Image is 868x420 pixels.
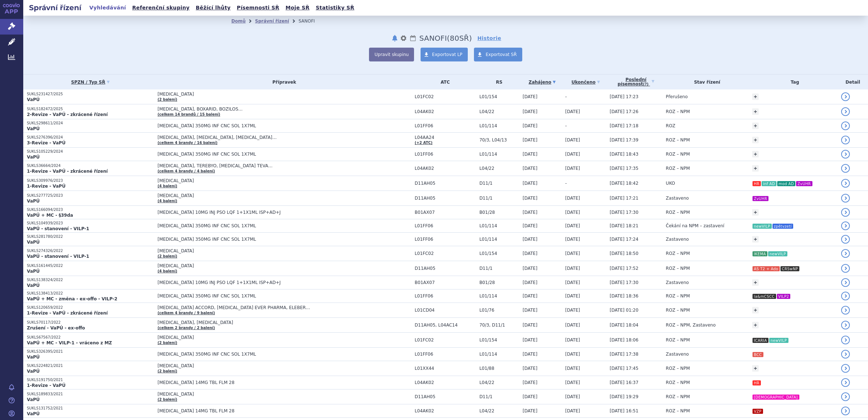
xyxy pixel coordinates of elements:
span: [DATE] 17:23 [610,94,638,99]
span: [DATE] 18:21 [610,223,638,228]
span: D11/1 [479,394,519,399]
a: Exportovat LP [421,48,468,61]
span: [DATE] [523,337,538,343]
a: + [752,279,759,286]
a: Domů [231,19,246,24]
span: [MEDICAL_DATA], [MEDICAL_DATA], [MEDICAL_DATA]… [158,135,339,140]
span: [DATE] [565,337,580,343]
span: [DATE] 17:21 [610,196,638,201]
span: [MEDICAL_DATA] 10MG INJ PSO LQF 1+1X1ML ISP+AD+J [158,210,339,215]
span: D11AH05, L04AC14 [415,323,476,328]
i: VILP2 [777,294,791,299]
span: ROZ – NPM [666,251,690,256]
a: detail [841,150,850,159]
p: SUKLS67567/2022 [27,335,154,340]
a: + [752,123,759,129]
strong: VaPÚ + MC - změna - ex-offo - VILP-2 [27,296,117,301]
strong: VaPÚ + MC - VILP-1 - vráceno z MZ [27,340,112,345]
span: [DATE] [523,196,538,201]
i: mod AD [777,181,795,186]
span: Exportovat SŘ [486,52,517,57]
p: SUKLS281780/2022 [27,234,154,239]
i: ZvUHR [753,196,769,201]
i: AS T2 + Ado [753,266,780,271]
i: ZvUHR [796,181,812,186]
span: ROZ – NPM [666,308,690,313]
span: ROZ – NPM [666,337,690,343]
span: Zastaveno [666,280,689,285]
a: Písemnosti SŘ [235,3,281,13]
span: L01XX44 [415,366,476,371]
span: 70/3, L04/13 [479,137,519,143]
span: [DATE] 17:52 [610,266,638,271]
a: Běžící lhůty [194,3,233,13]
a: detail [841,350,850,359]
span: [DATE] [523,152,538,157]
p: SUKLS70117/2022 [27,320,154,325]
p: SUKLS138324/2022 [27,277,154,283]
span: [MEDICAL_DATA] 350MG INF CNC SOL 1X7ML [158,237,339,242]
a: SPZN / Typ SŘ [27,77,154,87]
span: [DATE] [523,123,538,128]
a: detail [841,194,850,203]
span: L04/22 [479,380,519,385]
span: [DATE] 17:24 [610,237,638,242]
strong: VaPÚ [27,240,40,245]
span: [DATE] 18:06 [610,337,638,343]
a: Referenční skupiny [130,3,192,13]
span: L01/88 [479,366,519,371]
a: detail [841,92,850,101]
strong: 1-Revize - VaPÚ - zkrácené řízení [27,169,108,174]
span: L01CD04 [415,308,476,313]
span: ROZ – NPM [666,210,690,215]
strong: VaPÚ [27,369,40,374]
a: Lhůty [409,34,417,43]
p: SUKLS277725/2023 [27,193,154,198]
i: ICARIA [753,338,768,343]
span: [DATE] 18:50 [610,251,638,256]
span: B01AX07 [415,210,476,215]
span: Čekání na NPM – zastavení [666,223,724,228]
span: [MEDICAL_DATA] 350MG INF CNC SOL 1X7ML [158,293,339,299]
span: [DATE] [565,152,580,157]
span: [DATE] 18:42 [610,181,638,186]
a: (2 balení) [158,254,177,258]
span: Exportovat LP [432,52,463,57]
i: newVILP [753,224,772,229]
button: Upravit skupinu [369,48,414,61]
span: ROZ [666,123,675,128]
span: [DATE] [565,308,580,313]
span: L04/22 [479,109,519,114]
strong: VaPÚ [27,269,40,274]
strong: VaPÚ [27,397,40,402]
p: SUKLS309976/2023 [27,178,154,183]
a: detail [841,221,850,230]
a: (+2 ATC) [415,141,433,145]
a: + [752,151,759,157]
span: [MEDICAL_DATA] 350MG INF CNC SOL 1X7ML [158,152,339,157]
span: - [565,181,567,186]
span: [MEDICAL_DATA], [MEDICAL_DATA] [158,320,339,325]
span: [MEDICAL_DATA] [158,363,339,368]
p: SUKLS276396/2024 [27,135,154,140]
a: (celkem 4 brandy / 9 balení) [158,311,215,315]
a: detail [841,249,850,258]
p: SUKLS131752/2021 [27,406,154,411]
span: [MEDICAL_DATA] ACCORD, [MEDICAL_DATA] EVER PHARMA, ELEBER… [158,305,339,310]
span: L04AK02 [415,408,476,413]
span: [DATE] [523,352,538,357]
span: Přerušeno [666,94,687,99]
span: L01/154 [479,94,519,99]
p: SUKLS161445/2022 [27,263,154,268]
span: SANOFI [419,34,447,43]
a: detail [841,278,850,287]
span: [DATE] [523,251,538,256]
th: Stav řízení [662,75,748,89]
a: detail [841,107,850,116]
strong: 1-Revize - VaPÚ - zkrácené řízení [27,311,108,316]
span: L01/154 [479,337,519,343]
span: [DATE] [565,366,580,371]
a: Zahájeno [523,77,561,87]
span: L01FF06 [415,123,476,128]
i: newVILP [768,251,787,256]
